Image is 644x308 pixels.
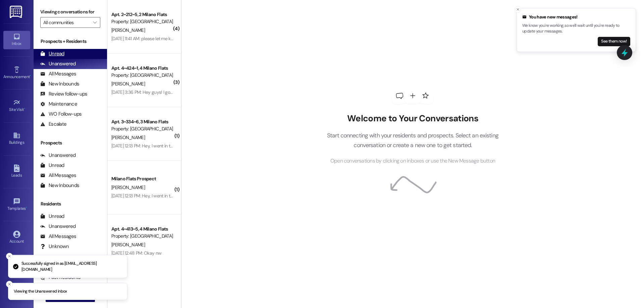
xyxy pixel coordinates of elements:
[43,17,90,28] input: All communities
[598,37,630,46] button: See them now!
[40,80,79,87] div: New Inbounds
[111,72,173,79] div: Property: [GEOGRAPHIC_DATA] Flats
[40,60,76,67] div: Unanswered
[40,101,77,108] div: Maintenance
[40,7,100,17] label: Viewing conversations for
[111,65,173,72] div: Apt. 4~424~1, 4 Milano Flats
[111,242,145,248] span: [PERSON_NAME]
[522,14,630,20] div: You have new messages!
[317,131,508,150] p: Start connecting with your residents and prospects. Select an existing conversation or create a n...
[40,111,82,118] div: WO Follow-ups
[111,175,173,182] div: Milano Flats Prospect
[111,118,173,125] div: Apt. 3~334~6, 3 Milano Flats
[3,261,30,280] a: Support
[317,113,508,124] h2: Welcome to Your Conversations
[6,281,13,288] button: Close toast
[40,172,76,179] div: All Messages
[40,213,64,220] div: Unread
[34,139,107,146] div: Prospects
[111,250,161,256] div: [DATE] 12:48 PM: Okay nw
[40,152,76,159] div: Unanswered
[40,121,66,128] div: Escalate
[24,106,25,111] span: •
[30,73,31,78] span: •
[6,253,13,260] button: Close toast
[515,6,521,13] button: Close toast
[40,223,76,230] div: Unanswered
[111,36,210,42] div: [DATE] 11:41 AM: please let me know when you can:)
[111,81,145,87] span: [PERSON_NAME]
[111,18,173,25] div: Property: [GEOGRAPHIC_DATA] Flats
[3,229,30,247] a: Account
[10,6,23,18] img: ResiDesk Logo
[522,23,630,35] p: We know you're working, so we'll wait until you're ready to update your messages.
[111,233,173,240] div: Property: [GEOGRAPHIC_DATA] Flats
[111,226,173,233] div: Apt. 4~413~5, 4 Milano Flats
[40,233,76,240] div: All Messages
[111,11,173,18] div: Apt. 2~212~5, 2 Milano Flats
[40,90,87,98] div: Review follow-ups
[3,163,30,181] a: Leads
[34,200,107,207] div: Residents
[3,97,30,115] a: Site Visit •
[111,184,145,190] span: [PERSON_NAME]
[40,70,76,77] div: All Messages
[3,130,30,148] a: Buildings
[111,89,326,95] div: [DATE] 3:36 PM: Hey guys! I got another email about not paying rent but i was told there wasn't a...
[330,157,495,165] span: Open conversations by clicking on inboxes or use the New Message button
[93,20,97,25] i: 
[3,196,30,214] a: Templates •
[40,50,64,57] div: Unread
[111,27,145,33] span: [PERSON_NAME]
[21,261,122,272] p: Successfully signed in as [EMAIL_ADDRESS][DOMAIN_NAME]
[34,38,107,45] div: Prospects + Residents
[40,243,69,250] div: Unknown
[40,182,79,189] div: New Inbounds
[3,31,30,49] a: Inbox
[111,134,145,140] span: [PERSON_NAME]
[111,125,173,132] div: Property: [GEOGRAPHIC_DATA] Flats
[40,162,64,169] div: Unread
[26,205,27,210] span: •
[14,289,67,295] p: Viewing the Unanswered inbox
